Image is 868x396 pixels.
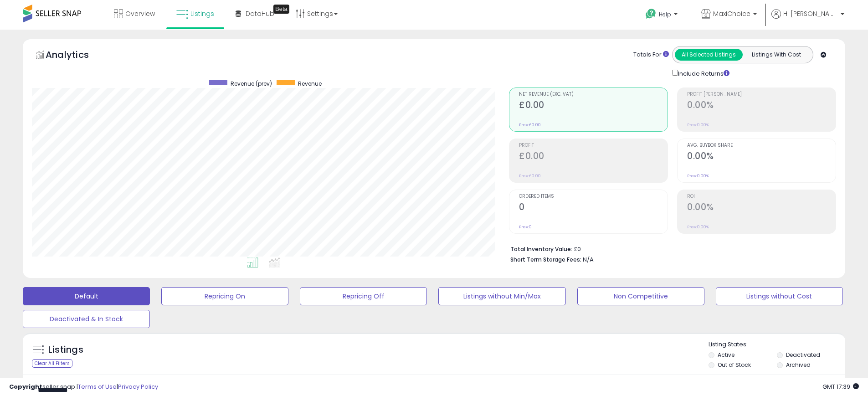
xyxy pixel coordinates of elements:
[583,255,594,264] span: N/A
[48,344,83,356] h5: Listings
[742,49,810,61] button: Listings With Cost
[510,245,572,253] b: Total Inventory Value:
[675,49,743,61] button: All Selected Listings
[718,361,751,369] label: Out of Stock
[638,1,687,30] a: Help
[519,151,668,163] h2: £0.00
[687,122,709,128] small: Prev: 0.00%
[273,5,289,14] div: Tooltip anchor
[687,143,836,148] span: Avg. Buybox Share
[438,287,565,305] button: Listings without Min/Max
[161,287,288,305] button: Repricing On
[716,287,843,305] button: Listings without Cost
[771,9,844,30] a: Hi [PERSON_NAME]
[665,68,740,78] div: Include Returns
[577,287,704,305] button: Non Competitive
[9,383,158,391] div: seller snap | |
[687,202,836,214] h2: 0.00%
[519,100,668,112] h2: £0.00
[709,340,845,349] p: Listing States:
[519,143,668,148] span: Profit
[713,9,750,18] span: MaxiChoice
[46,48,107,63] h5: Analytics
[231,80,272,87] span: Revenue (prev)
[300,287,427,305] button: Repricing Off
[298,80,322,87] span: Revenue
[23,310,150,328] button: Deactivated & In Stock
[190,9,214,18] span: Listings
[822,382,859,391] span: 2025-09-16 17:39 GMT
[687,224,709,230] small: Prev: 0.00%
[687,92,836,97] span: Profit [PERSON_NAME]
[519,202,668,214] h2: 0
[687,173,709,179] small: Prev: 0.00%
[786,361,811,369] label: Archived
[687,194,836,199] span: ROI
[783,9,838,18] span: Hi [PERSON_NAME]
[519,173,541,179] small: Prev: £0.00
[786,351,820,359] label: Deactivated
[125,9,155,18] span: Overview
[510,256,581,263] b: Short Term Storage Fees:
[718,351,734,359] label: Active
[659,10,671,18] span: Help
[32,359,72,368] div: Clear All Filters
[23,287,150,305] button: Default
[519,92,668,97] span: Net Revenue (Exc. VAT)
[687,100,836,112] h2: 0.00%
[519,224,532,230] small: Prev: 0
[510,243,829,254] li: £0
[687,151,836,163] h2: 0.00%
[519,122,541,128] small: Prev: £0.00
[246,9,274,18] span: DataHub
[645,8,657,20] i: Get Help
[519,194,668,199] span: Ordered Items
[633,51,669,59] div: Totals For
[9,382,42,391] strong: Copyright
